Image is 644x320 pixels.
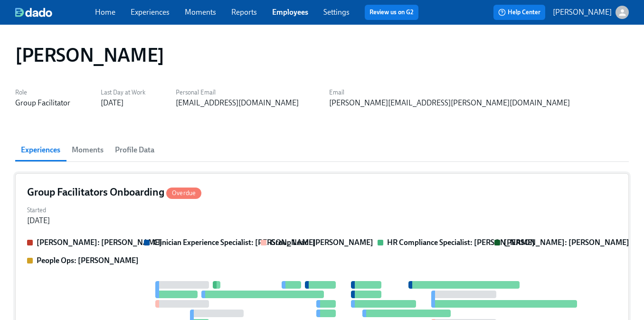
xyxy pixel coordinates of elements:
span: Help Center [498,8,540,17]
a: Experiences [131,8,170,17]
label: Email [329,87,570,98]
h4: Group Facilitators Onboarding [27,185,201,199]
a: Employees [272,8,308,17]
div: [DATE] [27,216,50,226]
strong: Group Lead: [PERSON_NAME] [270,238,373,247]
a: Moments [185,8,216,17]
a: Home [95,8,115,17]
strong: [PERSON_NAME]: [PERSON_NAME] [37,238,162,247]
span: Profile Data [115,143,154,157]
span: Experiences [21,143,60,157]
h1: [PERSON_NAME] [15,44,164,66]
a: Review us on G2 [369,8,414,17]
a: Reports [231,8,257,17]
strong: [PERSON_NAME]: [PERSON_NAME] [504,238,629,247]
button: Review us on G2 [365,5,418,20]
span: Overdue [166,189,201,197]
p: [PERSON_NAME] [553,7,612,18]
div: [PERSON_NAME][EMAIL_ADDRESS][PERSON_NAME][DOMAIN_NAME] [329,98,570,108]
label: Role [15,87,70,98]
button: Help Center [493,5,545,20]
img: dado [15,8,52,17]
div: Group Facilitator [15,98,70,108]
label: Last Day at Work [101,87,145,98]
strong: Clinician Experience Specialist: [PERSON_NAME] [153,238,316,247]
div: [EMAIL_ADDRESS][DOMAIN_NAME] [176,98,299,108]
div: [DATE] [101,98,123,108]
label: Started [27,205,50,216]
span: Moments [72,143,104,157]
strong: People Ops: [PERSON_NAME] [37,256,139,265]
label: Personal Email [176,87,299,98]
a: dado [15,8,95,17]
a: Settings [323,8,350,17]
button: [PERSON_NAME] [553,6,629,19]
strong: HR Compliance Specialist: [PERSON_NAME] [387,238,535,247]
